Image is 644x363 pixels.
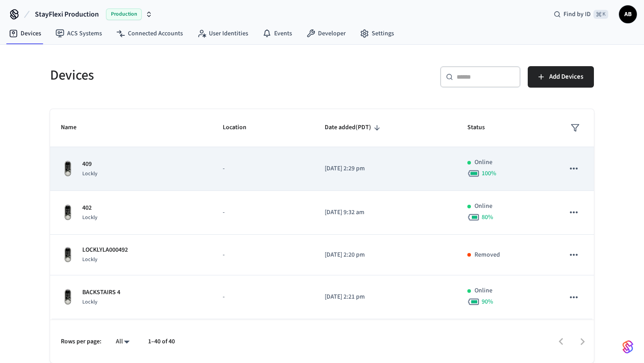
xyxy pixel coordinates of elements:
[35,9,99,20] span: StayFlexi Production
[549,71,583,83] span: Add Devices
[112,335,134,348] div: All
[61,204,75,221] img: Lockly Vision Lock, Front
[299,25,353,42] a: Developer
[82,170,97,177] span: Lockly
[223,164,303,173] p: -
[61,246,75,263] img: Lockly Vision Lock, Front
[50,66,317,84] h5: Devices
[475,202,492,211] p: Online
[325,164,446,173] p: [DATE] 2:29 pm
[82,288,120,297] p: BACKSTAIRS 4
[475,286,492,295] p: Online
[255,25,299,42] a: Events
[467,121,496,135] span: Status
[106,8,142,20] span: Production
[325,292,446,302] p: [DATE] 2:21 pm
[325,121,383,135] span: Date added(PDT)
[353,25,401,42] a: Settings
[148,337,175,346] p: 1–40 of 40
[563,10,591,19] span: Find by ID
[482,213,493,222] span: 80 %
[82,245,128,255] p: LOCKLYLA000492
[223,208,303,217] p: -
[223,250,303,260] p: -
[82,298,97,306] span: Lockly
[190,25,255,42] a: User Identities
[109,25,190,42] a: Connected Accounts
[223,121,258,135] span: Location
[61,337,102,346] p: Rows per page:
[48,25,109,42] a: ACS Systems
[619,5,637,23] button: AB
[325,208,446,217] p: [DATE] 9:32 am
[475,158,492,167] p: Online
[2,25,48,42] a: Devices
[528,66,594,88] button: Add Devices
[482,297,493,306] span: 90 %
[82,214,97,221] span: Lockly
[82,256,97,263] span: Lockly
[61,121,88,135] span: Name
[620,6,636,22] span: AB
[82,203,97,213] p: 402
[325,250,446,260] p: [DATE] 2:20 pm
[475,250,500,260] p: Removed
[593,10,608,19] span: ⌘ K
[547,6,615,22] div: Find by ID⌘ K
[623,340,633,354] img: SeamLogoGradient.69752ec5.svg
[61,288,75,305] img: Lockly Vision Lock, Front
[82,160,97,169] p: 409
[482,169,496,178] span: 100 %
[61,160,75,177] img: Lockly Vision Lock, Front
[223,292,303,302] p: -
